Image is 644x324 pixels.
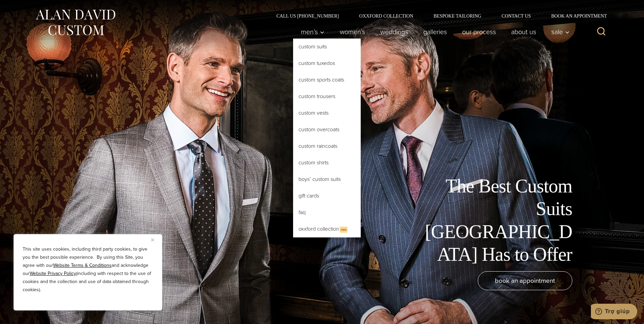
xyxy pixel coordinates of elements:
[495,276,555,285] span: book an appointment
[293,72,361,88] a: Custom Sports Coats
[293,55,361,71] a: Custom Tuxedos
[293,204,361,221] a: FAQ
[53,262,112,269] a: Website Terms & Conditions
[293,171,361,187] a: Boys’ Custom Suits
[293,155,361,171] a: Custom Shirts
[35,7,116,38] img: Alan David Custom
[593,24,610,40] button: View Search Form
[293,105,361,121] a: Custom Vests
[544,25,573,39] button: Sale sub menu toggle
[420,175,572,266] h1: The Best Custom Suits [GEOGRAPHIC_DATA] Has to Offer
[373,25,415,39] a: weddings
[30,270,76,277] a: Website Privacy Policy
[293,39,361,55] a: Custom Suits
[266,14,610,18] nav: Secondary Navigation
[151,236,159,244] button: Close
[541,14,609,18] a: Book an Appointment
[266,14,349,18] a: Call Us [PHONE_NUMBER]
[591,304,637,321] iframe: Mở widget để bạn trò chuyện với nhân viên hỗ trợ của chúng tôi
[492,14,541,18] a: Contact Us
[478,271,572,290] a: book an appointment
[151,238,154,241] img: Close
[293,121,361,138] a: Custom Overcoats
[340,227,348,233] span: New
[293,221,361,237] a: Oxxford CollectionNew
[349,14,423,18] a: Oxxford Collection
[293,25,332,39] button: Men’s sub menu toggle
[415,25,454,39] a: Galleries
[293,138,361,154] a: Custom Raincoats
[293,88,361,105] a: Custom Trousers
[293,25,573,39] nav: Primary Navigation
[454,25,503,39] a: Our Process
[423,14,491,18] a: Bespoke Tailoring
[332,25,373,39] a: Women’s
[503,25,544,39] a: About Us
[23,245,153,294] p: This site uses cookies, including third party cookies, to give you the best possible experience. ...
[293,188,361,204] a: Gift Cards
